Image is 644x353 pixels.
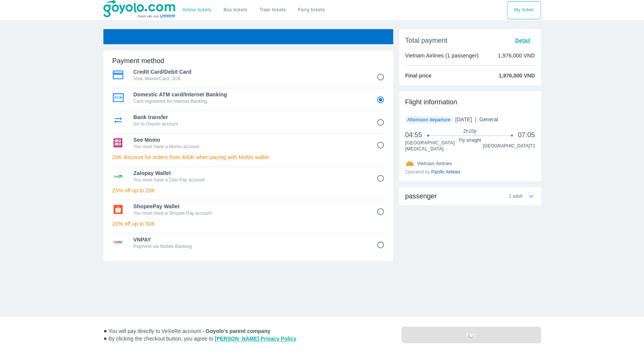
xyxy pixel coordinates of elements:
[134,91,366,98] span: Domestic ATM card/Internet Banking
[112,172,124,181] img: Ví Zalopay
[112,66,384,84] div: Thẻ tín dụng/Thẻ ghi nợCredit Card/Debit CardVisa, MasterCard, JCB
[112,200,384,218] div: Ví ShopeePayShopeePay WalletYou must have a Shopee Pay account
[112,70,124,79] img: Thẻ tín dụng/Thẻ ghi nợ
[112,153,384,161] p: 20K discount for orders from 400K when paying with MoMo wallet
[417,161,452,167] span: Vietnam Airlines
[134,243,366,249] p: Payment via Mobile Banking
[223,7,247,13] a: Bus tickets
[254,1,292,19] a: Train tickets
[483,143,535,149] span: [GEOGRAPHIC_DATA] T1
[112,187,384,194] p: 25% off up to 20K
[134,76,366,82] p: Visa, MasterCard, JCB
[134,169,366,177] span: Zalopay Wallet
[498,52,535,59] p: 1,976,000 VND
[455,116,498,123] span: [DATE]
[112,111,384,129] div: Chuyển khoản ngân hàngBank transferGo to Goyolo account
[507,1,541,19] div: choose transportation mode
[428,128,512,134] span: 2h10p
[292,1,331,19] button: Ferry tickets
[176,1,331,19] div: choose transportation mode
[103,327,297,335] span: You will pay directly to VeXeRe account
[202,328,270,334] strong: - Goyolo's parent company
[407,117,450,122] span: Afternoon departure
[112,167,384,185] div: Ví ZalopayZalopay WalletYou must have a Zalo Pay account
[112,205,124,214] img: Ví ShopeePay
[475,116,476,122] span: |
[103,335,297,342] span: By clicking the checkout button, you agree to
[134,203,366,210] span: ShopeePay Wallet
[405,36,447,45] span: Total payment
[112,238,124,247] img: VNPAY
[134,113,366,121] span: Bank transfer
[134,210,366,216] p: You must have a Shopee Pay account
[112,234,384,252] div: VNPAYVNPAYPayment via Mobile Banking
[215,336,296,342] a: [PERSON_NAME] Privacy Policy
[182,7,211,13] a: Airline tickets
[112,116,124,125] img: Chuyển khoản ngân hàng
[134,177,366,183] p: You must have a Zalo Pay account
[112,220,384,228] p: 20% off up to 50K
[134,121,366,127] p: Go to Goyolo account
[405,169,535,175] span: Operated by
[134,136,366,144] span: See Momo
[499,72,535,79] span: 1,976,000 VND
[405,130,429,139] span: 04:55
[134,144,366,150] p: You must have a Momo account
[515,37,530,43] span: Detail
[405,52,479,59] p: Vietnam Airlines (1 passenger)
[112,134,384,152] div: Ví MomoSee MomoYou must have a Momo account
[134,236,366,243] span: VNPAY
[134,68,366,76] span: Credit Card/Debit Card
[479,116,498,122] span: General
[405,192,437,201] span: passenger
[112,138,124,147] img: Ví Momo
[405,98,535,107] div: Flight information
[511,35,535,46] button: Detail
[507,1,541,19] button: My ticket
[428,137,512,143] span: Fly straight
[405,72,432,79] span: Final price
[509,193,522,199] span: 1 adult
[134,98,366,104] p: Card registered for Internet Banking
[518,130,535,139] span: 07:05
[112,56,164,65] h6: Payment method
[112,88,384,107] div: Thẻ ATM nội địa/Internet BankingDomestic ATM card/Internet BankingCard registered for Internet Ba...
[112,93,124,102] img: Thẻ ATM nội địa/Internet Banking
[431,169,460,175] span: Pacific Airlines
[399,187,541,205] div: passenger1 adult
